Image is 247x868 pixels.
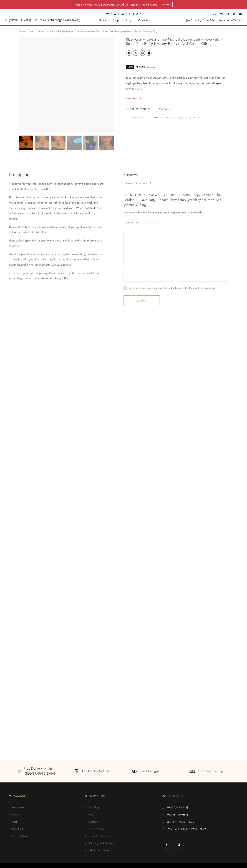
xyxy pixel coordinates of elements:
[9,195,104,221] p: This piece of blue crystal shaped pendant looks directly borrowed from the mystic land. When swit...
[152,221,155,224] a: 3
[85,813,162,816] a: FAQ
[122,19,135,22] a: Blog
[88,834,111,838] span: Terms & Conditions
[85,827,162,831] a: Privacy Policy
[88,849,111,852] span: Refund and Returns
[162,108,170,111] div: Share
[99,136,114,150] img: Blue Portal – Crystal Shape Mystical Blue Pendant – Rave Party / Beach Party Fancy Jewellery for ...
[123,193,227,207] span: Be the first to review “Blue Portal – Crystal Shape Mystical Blue Pendant – Rave Party / Beach Pa...
[148,221,152,224] a: 2
[83,136,98,150] img: Blue Portal – Crystal Shape Mystical Blue Pendant – Rave Party / Beach Party Fancy Jewellery for ...
[9,18,31,22] a: [PHONE_NUMBER]
[126,37,228,46] h1: Blue Portal – Crystal Shape Mystical Blue Pendant – Rave Party / Beach Party Fancy Jewellery for ...
[160,116,180,119] a: Mystery & Sci-Fi
[159,221,163,224] a: 5
[9,238,104,249] p: Handcrafted specially for you, every piece is unique and is therefore ‘made to order’.
[136,65,138,70] span: ₹
[139,769,159,774] div: Latest Designs
[132,116,146,119] span: WMRM-0020
[9,820,85,824] a: Cart
[81,769,110,774] div: High Quality Material
[129,286,216,290] label: Save my name, email, and website in this browser for the next time I comment.
[39,30,157,33] li: Blue Portal – Crystal Shape Mystical Blue Pendant – Rave Party / Beach Party Fancy Jewellery for ...
[106,13,141,16] a: Wearmerave
[160,2,173,7] a: Dismiss
[162,813,238,816] a: [PHONE_NUMBER]
[181,116,202,119] a: Night Jewellery
[19,37,114,132] img: KHUSBU MAM JEWELLERY0919
[85,849,162,852] a: Refund and Returns
[11,827,23,831] span: Checkout
[85,806,162,809] a: Our Blog
[186,19,242,22] div: Jaw Dropping Prices ! Best offers - over 40% off !
[11,806,25,809] span: My account
[109,19,122,22] a: Shop
[155,221,159,224] a: 4
[9,181,104,192] p: Preparing for your next dance party (or techno party or rave party) and want to catch all attenti...
[67,136,82,150] img: Blue Portal – Crystal Shape Mystical Blue Pendant – Rave Party / Beach Party Fancy Jewellery for ...
[85,820,162,824] a: Contacts
[9,251,104,268] p: Use it for your beach parties, special club nights, pre-wedding photoshoots, or match it with you...
[9,813,85,816] a: Wishlist
[198,769,223,774] div: Affordable Pricing
[85,834,162,838] a: Terms & Conditions
[88,820,99,824] span: Contacts
[9,827,85,831] a: Checkout
[51,136,65,150] img: Blue Portal – Crystal Shape Mystical Blue Pendant – Rave Party / Beach Party Fancy Jewellery for ...
[11,813,21,816] span: Wishlist
[9,171,104,178] div: Description
[123,181,227,185] p: There are no reviews yet.
[165,813,188,816] span: [PHONE_NUMBER]
[88,806,99,809] span: Our Blog
[147,66,149,69] span: ₹
[123,221,141,224] label: Your rating
[171,211,202,214] span: Required fields are marked
[136,65,145,70] span: 699
[39,18,80,22] a: [EMAIL_ADDRESS][DOMAIN_NAME]
[126,116,146,119] span: SKU:
[95,19,109,22] a: Home
[153,116,202,119] span: Tags: ,
[144,221,148,224] a: 1
[19,30,25,33] a: Home
[9,793,28,799] p: MY ACCOUNT
[135,19,151,22] a: Contacts
[35,136,49,150] img: Blue Portal – Crystal Shape Mystical Blue Pendant – Rave Party / Beach Party Fancy Jewellery for ...
[126,108,151,111] button: Add to Wishlist
[123,211,170,214] span: Your email address will not be published.
[9,224,104,235] p: This mystical blue pendant will enhance beauty of your pictures and selfies in the dark with its ...
[9,284,104,401] iframe: Stunning how it glows in the dark - Blue pendant, Rave wear, party wear, festival wear, beach party
[11,820,17,824] span: Cart
[123,295,160,306] input: Submit
[85,841,162,845] a: Shipping and Delivery
[162,827,238,831] a: [EMAIL_ADDRESS][DOMAIN_NAME]
[24,766,57,776] div: Free Delivery within [GEOGRAPHIC_DATA]
[162,793,183,799] p: OUR CONTACTS
[126,75,228,91] p: Blue premium crystal shaped glow in the dark led earring with soft blue light for night parties, ...
[126,65,134,69] span: -42%
[165,827,208,831] span: [EMAIL_ADDRESS][DOMAIN_NAME]
[85,793,105,799] p: INFORMATION
[9,834,85,838] a: Register Now
[147,66,155,69] span: 1,199
[130,108,151,111] span: Add to Wishlist
[9,270,104,281] p: It is also a great gift for your girlfriend or wife . ( PS : Be prepared for a strong hug in retu...
[9,806,85,809] a: My account
[126,97,144,100] p: Out of stock
[88,827,104,831] span: Privacy Policy
[88,813,94,816] span: FAQ
[165,806,188,809] span: [STREET_ADDRESS]
[29,30,34,33] a: Shop
[11,834,28,838] span: Register Now
[106,13,143,16] span: Wearmerave
[165,820,194,824] span: Mon - Fri: 10:00 - 18:00
[123,171,227,178] h2: Reviews
[88,841,114,845] span: Shipping and Delivery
